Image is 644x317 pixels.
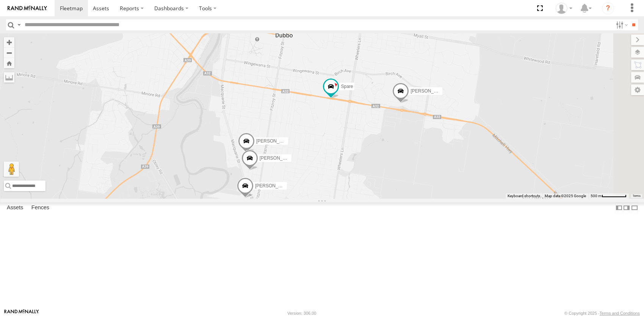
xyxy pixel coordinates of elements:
[16,19,22,30] label: Search Query
[8,6,47,11] img: rand-logo.svg
[615,202,623,213] label: Dock Summary Table to the Left
[623,202,630,213] label: Dock Summary Table to the Right
[588,193,629,199] button: Map scale: 500 m per 62 pixels
[633,194,641,197] a: Terms (opens in new tab)
[591,194,602,198] span: 500 m
[508,193,540,199] button: Keyboard shortcuts
[602,2,614,14] i: ?
[600,311,640,315] a: Terms and Conditions
[564,311,640,315] div: © Copyright 2025 -
[4,37,14,47] button: Zoom in
[256,138,342,144] span: [PERSON_NAME] [PERSON_NAME] New
[255,183,292,188] span: [PERSON_NAME]
[411,88,448,94] span: [PERSON_NAME]
[631,85,644,95] label: Map Settings
[4,47,14,58] button: Zoom out
[287,311,316,315] div: Version: 306.00
[545,194,586,198] span: Map data ©2025 Google
[4,162,19,177] button: Drag Pegman onto the map to open Street View
[613,19,629,30] label: Search Filter Options
[341,84,353,89] span: Spare
[259,155,297,161] span: [PERSON_NAME]
[28,203,53,213] label: Fences
[4,309,39,317] a: Visit our Website
[4,58,14,68] button: Zoom Home
[3,203,27,213] label: Assets
[553,3,575,14] div: Tim Allan
[4,72,14,83] label: Measure
[631,202,638,213] label: Hide Summary Table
